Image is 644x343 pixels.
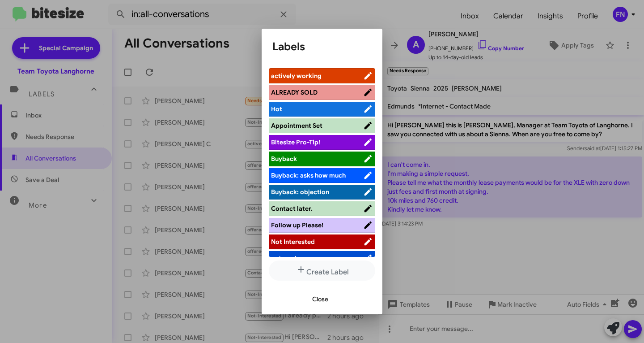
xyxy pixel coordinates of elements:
[271,254,300,262] span: not ready
[272,39,372,54] h1: Labels
[271,221,323,229] span: Follow up Please!
[305,291,335,307] button: Close
[271,188,329,196] span: Buyback: objection
[271,171,346,179] span: Buyback: asks how much
[271,138,320,146] span: Bitesize Pro-Tip!
[271,238,315,246] span: Not Interested
[271,88,318,96] span: ALREADY SOLD
[312,291,328,307] span: Close
[271,72,322,80] span: actively working
[271,155,297,163] span: Buyback
[271,204,313,213] span: Contact later.
[271,122,322,130] span: Appointment Set
[271,105,282,113] span: Hot
[269,261,375,281] button: Create Label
